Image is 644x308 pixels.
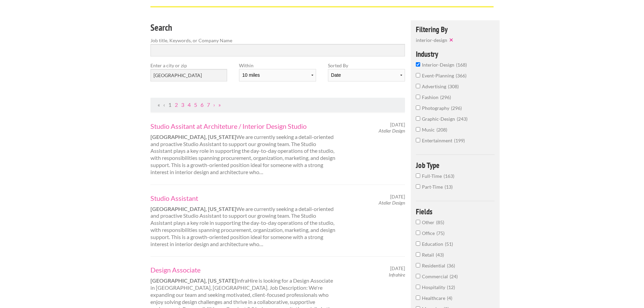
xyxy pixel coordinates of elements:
[150,62,227,69] label: Enter a city or zip
[447,284,455,290] span: 12
[163,101,165,108] span: Previous Page
[390,122,405,128] span: [DATE]
[456,73,467,78] span: 366
[416,62,420,67] input: interior-design168
[422,241,445,247] span: Education
[445,241,453,247] span: 51
[444,173,454,179] span: 163
[422,219,436,225] span: Other
[416,50,495,58] h4: Industry
[416,37,447,43] span: interior-design
[422,127,436,133] span: music
[447,295,452,301] span: 4
[328,69,405,81] select: Sort results by
[150,265,338,274] a: Design Associate
[422,230,436,236] span: Office
[150,134,236,140] strong: [GEOGRAPHIC_DATA], [US_STATE]
[436,252,444,258] span: 43
[454,138,465,143] span: 199
[188,101,191,108] a: Page 4
[416,184,420,189] input: Part-Time13
[422,184,445,190] span: Part-Time
[416,263,420,267] input: Residential36
[436,219,444,225] span: 85
[389,272,405,278] em: Infrahire
[416,116,420,121] input: graphic-design243
[379,128,405,134] em: Atelier Design
[416,285,420,289] input: Hospitality12
[416,220,420,224] input: Other85
[158,101,160,108] span: First Page
[150,44,405,56] input: Search
[194,101,197,108] a: Page 5
[416,252,420,257] input: Retail43
[422,138,454,143] span: entertainment
[150,21,405,34] h3: Search
[175,101,178,108] a: Page 2
[422,173,444,179] span: Full-Time
[416,161,495,169] h4: Job Type
[145,122,344,176] div: We are currently seeking a detail-oriented and proactive Studio Assistant to support our growing ...
[422,284,447,290] span: Hospitality
[150,122,338,131] a: Studio Assitant at Architeture / Interior Design Studio
[150,37,405,44] label: Job title, Keywords, or Company Name
[447,37,457,43] button: ✕
[422,73,456,78] span: event-planning
[218,101,221,108] a: Last Page, Page 17
[447,263,455,268] span: 36
[416,231,420,235] input: Office75
[440,94,451,100] span: 296
[422,116,457,122] span: graphic-design
[207,101,210,108] a: Page 7
[422,263,447,268] span: Residential
[422,274,450,279] span: Commercial
[456,62,467,68] span: 168
[448,84,459,89] span: 308
[422,252,436,258] span: Retail
[416,25,495,33] h4: Filtering By
[457,116,468,122] span: 243
[422,84,448,89] span: advertising
[416,127,420,132] input: music208
[416,274,420,278] input: Commercial24
[379,200,405,206] em: Atelier Design
[416,295,420,300] input: Healthcare4
[239,62,316,69] label: Within
[150,206,236,212] strong: [GEOGRAPHIC_DATA], [US_STATE]
[416,138,420,142] input: entertainment199
[436,230,445,236] span: 75
[150,194,338,203] a: Studio Assistant
[200,101,204,108] a: Page 6
[145,194,344,248] div: We are currently seeking a detail-oriented and proactive Studio Assistant to support our growing ...
[416,173,420,178] input: Full-Time163
[390,265,405,271] span: [DATE]
[450,274,458,279] span: 24
[390,194,405,200] span: [DATE]
[416,208,495,215] h4: Fields
[416,105,420,110] input: photography296
[416,73,420,77] input: event-planning366
[422,105,451,111] span: photography
[436,127,447,133] span: 208
[416,241,420,246] input: Education51
[422,295,447,301] span: Healthcare
[328,62,405,69] label: Sorted By
[213,101,215,108] a: Next Page
[445,184,453,190] span: 13
[150,277,236,284] strong: [GEOGRAPHIC_DATA], [US_STATE]
[451,105,462,111] span: 296
[181,101,184,108] a: Page 3
[416,84,420,88] input: advertising308
[416,95,420,99] input: fashion296
[422,62,456,68] span: interior-design
[422,94,440,100] span: fashion
[168,101,171,108] a: Page 1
